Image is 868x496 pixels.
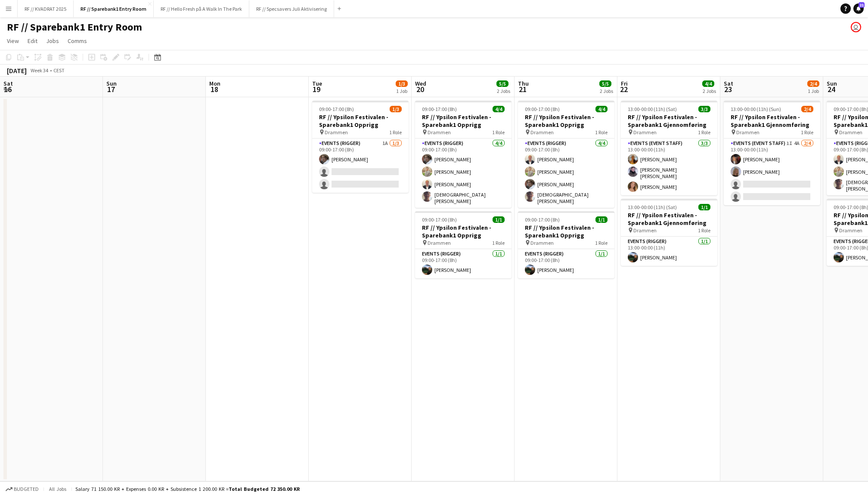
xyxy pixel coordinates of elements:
app-job-card: 09:00-17:00 (8h)1/1RF // Ypsilon Festivalen - Sparebank1 Opprigg Drammen1 RoleEvents (Rigger)1/10... [415,211,512,278]
span: 21 [859,2,865,8]
span: 4/4 [493,106,505,112]
app-card-role: Events (Rigger)1/113:00-00:00 (11h)[PERSON_NAME] [621,237,717,266]
app-job-card: 13:00-00:00 (11h) (Sat)3/3RF // Ypsilon Festivalen - Sparebank1 Gjennomføring Drammen1 RoleEvents... [621,101,717,195]
h3: RF // Ypsilon Festivalen - Sparebank1 Opprigg [518,113,614,129]
span: 21 [517,84,529,94]
span: 1 Role [698,129,710,136]
span: Drammen [530,240,554,246]
span: 2/4 [807,80,819,87]
span: 22 [620,84,628,94]
span: 2/4 [801,106,813,112]
app-job-card: 13:00-00:00 (11h) (Sat)1/1RF // Ypsilon Festivalen - Sparebank1 Gjennomføring Drammen1 RoleEvents... [621,199,717,266]
a: Comms [64,35,90,46]
div: 1 Job [396,88,407,94]
span: 1 Role [595,129,608,136]
button: RF // Specsavers Juli Aktivisering [249,0,334,17]
app-job-card: 13:00-00:00 (11h) (Sun)2/4RF // Ypsilon Festivalen - Sparebank1 Gjennomføring Drammen1 RoleEvents... [724,101,820,205]
span: Week 34 [28,67,50,74]
span: 13:00-00:00 (11h) (Sat) [628,204,677,210]
span: Tue [312,80,322,87]
app-job-card: 09:00-17:00 (8h)1/3RF // Ypsilon Festivalen - Sparebank1 Opprigg Drammen1 RoleEvents (Rigger)1A1/... [312,101,409,193]
span: Jobs [46,37,59,45]
span: 13:00-00:00 (11h) (Sat) [628,106,677,112]
span: 1 Role [389,129,402,136]
span: 09:00-17:00 (8h) [319,106,354,112]
app-user-avatar: Marit Holvik [851,22,861,32]
span: 3/3 [698,106,710,112]
span: Drammen [633,129,657,136]
app-job-card: 09:00-17:00 (8h)1/1RF // Ypsilon Festivalen - Sparebank1 Opprigg Drammen1 RoleEvents (Rigger)1/10... [518,211,614,278]
span: 19 [311,84,322,94]
span: Sun [106,80,117,87]
span: 1 Role [801,129,813,136]
span: 4/4 [595,106,608,112]
div: Salary 71 150.00 KR + Expenses 0.00 KR + Subsistence 1 200.00 KR = [75,486,300,492]
span: View [7,37,19,45]
app-card-role: Events (Event Staff)1I4A2/413:00-00:00 (11h)[PERSON_NAME][PERSON_NAME] [724,139,820,205]
span: 18 [208,84,220,94]
app-job-card: 09:00-17:00 (8h)4/4RF // Ypsilon Festivalen - Sparebank1 Opprigg Drammen1 RoleEvents (Rigger)4/40... [518,101,614,208]
span: 1/1 [493,216,505,223]
div: 1 Job [808,88,819,94]
div: 2 Jobs [600,88,613,94]
span: 09:00-17:00 (8h) [525,106,560,112]
span: Sat [724,80,733,87]
span: Drammen [428,240,451,246]
span: 13:00-00:00 (11h) (Sun) [731,106,781,112]
app-card-role: Events (Rigger)1/109:00-17:00 (8h)[PERSON_NAME] [415,249,512,278]
span: 24 [825,84,837,94]
button: RF // Hello Fresh på A Walk In The Park [154,0,249,17]
app-card-role: Events (Rigger)1A1/309:00-17:00 (8h)[PERSON_NAME] [312,139,409,193]
span: Wed [415,80,426,87]
span: Mon [209,80,220,87]
span: 16 [2,84,13,94]
span: Drammen [325,129,348,136]
div: 2 Jobs [703,88,716,94]
span: Drammen [839,129,862,136]
span: 09:00-17:00 (8h) [525,216,560,223]
span: All jobs [47,486,68,492]
app-card-role: Events (Event Staff)3/313:00-00:00 (11h)[PERSON_NAME][PERSON_NAME] [PERSON_NAME][PERSON_NAME] [621,139,717,195]
span: Sun [827,80,837,87]
span: 20 [414,84,426,94]
span: Drammen [736,129,759,136]
button: RF // Sparebank1 Entry Room [74,0,154,17]
span: 1/1 [595,216,608,223]
button: Budgeted [4,484,40,494]
span: Drammen [428,129,451,136]
span: 1/3 [396,80,408,87]
span: Comms [68,37,87,45]
span: 4/4 [702,80,714,87]
div: 2 Jobs [497,88,510,94]
span: Total Budgeted 72 350.00 KR [229,486,300,492]
h3: RF // Ypsilon Festivalen - Sparebank1 Opprigg [415,224,512,239]
span: Drammen [633,227,657,234]
span: 1 Role [595,240,608,246]
span: 5/5 [496,80,508,87]
span: Edit [28,37,37,45]
h1: RF // Sparebank1 Entry Room [7,21,142,34]
span: Drammen [530,129,554,136]
a: Jobs [43,35,62,46]
app-card-role: Events (Rigger)4/409:00-17:00 (8h)[PERSON_NAME][PERSON_NAME][PERSON_NAME][DEMOGRAPHIC_DATA][PERSO... [415,139,512,208]
div: [DATE] [7,66,27,75]
h3: RF // Ypsilon Festivalen - Sparebank1 Gjennomføring [724,113,820,129]
span: 1 Role [698,227,710,234]
a: View [3,35,22,46]
a: Edit [24,35,41,46]
span: 1 Role [492,129,505,136]
span: 23 [722,84,733,94]
span: Thu [518,80,529,87]
span: 1 Role [492,240,505,246]
button: RF // KVADRAT 2025 [18,0,74,17]
span: 09:00-17:00 (8h) [422,106,457,112]
div: CEST [53,67,65,74]
app-job-card: 09:00-17:00 (8h)4/4RF // Ypsilon Festivalen - Sparebank1 Opprigg Drammen1 RoleEvents (Rigger)4/40... [415,101,512,208]
span: 1/1 [698,204,710,210]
